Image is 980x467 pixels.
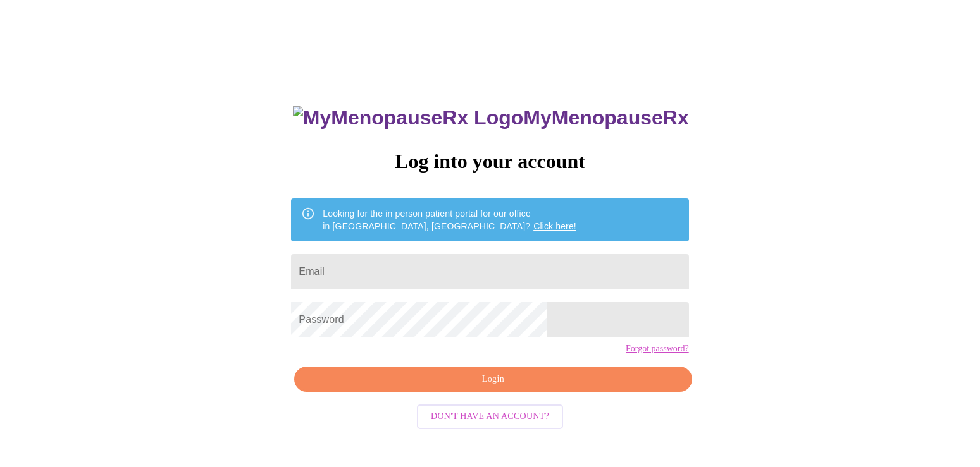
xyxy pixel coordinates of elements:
[414,410,566,421] a: Don't have an account?
[533,221,576,231] a: Click here!
[294,367,692,392] button: Login
[291,150,688,173] h3: Log into your account
[626,344,689,354] a: Forgot password?
[431,409,549,425] span: Don't have an account?
[293,106,523,130] img: MyMenopauseRx Logo
[323,202,576,238] div: Looking for the in person patient portal for our office in [GEOGRAPHIC_DATA], [GEOGRAPHIC_DATA]?
[417,404,563,429] button: Don't have an account?
[293,106,689,130] h3: MyMenopauseRx
[309,372,677,387] span: Login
